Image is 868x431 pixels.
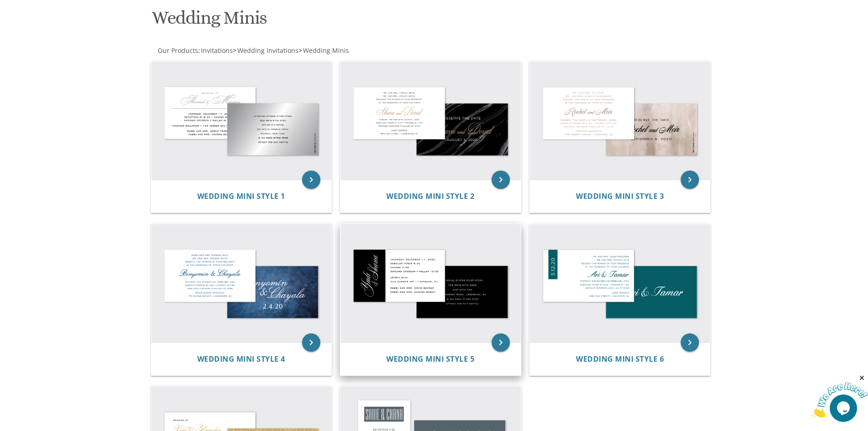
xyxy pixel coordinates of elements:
[386,354,474,364] span: Wedding Mini Style 5
[152,8,524,35] h1: Wedding Minis
[576,192,664,201] a: Wedding Mini Style 3
[197,192,285,201] a: Wedding Mini Style 1
[492,333,510,352] a: keyboard_arrow_right
[576,355,664,363] a: Wedding Mini Style 6
[530,224,710,343] img: Wedding Mini Style 6
[812,374,868,417] iframe: chat widget
[492,171,510,189] a: keyboard_arrow_right
[237,46,298,55] span: Wedding Invitations
[340,62,521,180] img: Wedding Mini Style 2
[576,191,664,201] span: Wedding Mini Style 3
[302,46,349,55] a: Wedding Minis
[151,224,332,343] img: Wedding Mini Style 4
[233,46,298,55] span: >
[681,171,699,189] a: keyboard_arrow_right
[303,46,349,55] span: Wedding Minis
[302,171,320,189] a: keyboard_arrow_right
[386,192,474,201] a: Wedding Mini Style 2
[576,354,664,364] span: Wedding Mini Style 6
[236,46,298,55] a: Wedding Invitations
[197,191,285,201] span: Wedding Mini Style 1
[302,333,320,352] a: keyboard_arrow_right
[298,46,349,55] span: >
[151,62,332,180] img: Wedding Mini Style 1
[201,46,233,55] span: Invitations
[681,333,699,352] a: keyboard_arrow_right
[157,46,198,55] a: Our Products
[200,46,233,55] a: Invitations
[386,355,474,363] a: Wedding Mini Style 5
[386,191,474,201] span: Wedding Mini Style 2
[340,224,521,343] img: Wedding Mini Style 5
[530,62,710,180] img: Wedding Mini Style 3
[197,355,285,363] a: Wedding Mini Style 4
[197,354,285,364] span: Wedding Mini Style 4
[150,46,434,55] div: :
